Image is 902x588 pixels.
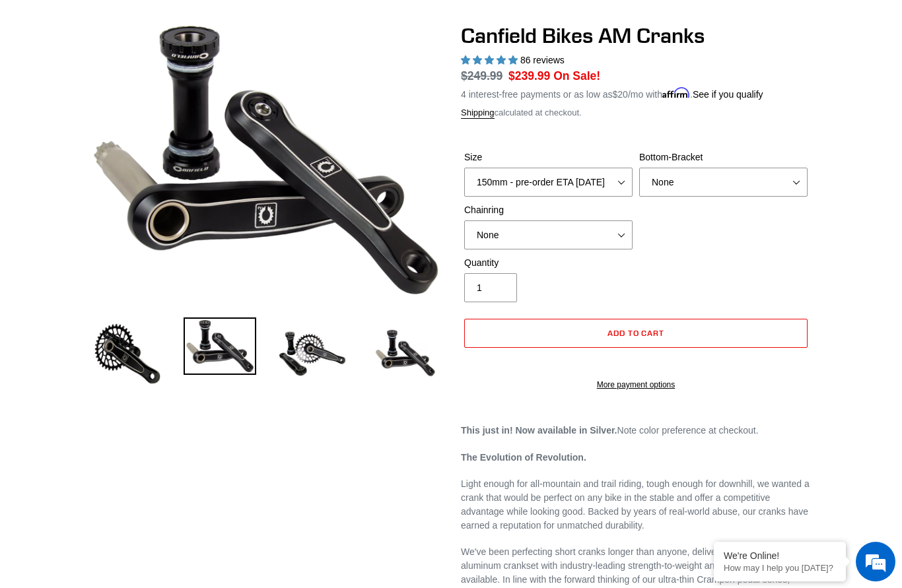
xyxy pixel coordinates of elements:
span: $239.99 [508,69,550,82]
span: 86 reviews [520,55,565,65]
div: Chat with us now [88,74,242,91]
strong: The Evolution of Revolution. [461,452,586,463]
span: $20 [613,89,628,100]
label: Chainring [464,203,633,217]
strong: This just in! Now available in Silver. [461,425,617,436]
span: We're online! [77,166,182,300]
div: Minimize live chat window [217,7,248,38]
textarea: Type your message and hit 'Enter' [7,360,252,407]
img: Load image into Gallery viewer, Canfield Cranks [184,317,256,376]
button: Add to cart [464,319,808,348]
label: Quantity [464,256,633,270]
s: $249.99 [461,69,503,82]
span: Affirm [662,87,690,98]
img: Load image into Gallery viewer, CANFIELD-AM_DH-CRANKS [368,317,441,390]
div: We're Online! [724,550,836,561]
div: Navigation go back [15,73,34,92]
a: More payment options [464,379,808,391]
label: Size [464,150,633,164]
span: On Sale! [553,67,600,84]
p: We've been perfecting short cranks longer than anyone, delivering a low-profile aluminum crankset... [461,545,811,587]
img: Load image into Gallery viewer, Canfield Bikes AM Cranks [91,317,164,390]
h1: Canfield Bikes AM Cranks [461,23,811,48]
p: Light enough for all-mountain and trail riding, tough enough for downhill, we wanted a crank that... [461,477,811,533]
span: Add to cart [607,328,665,338]
p: How may I help you today? [724,563,836,573]
div: calculated at checkout. [461,106,811,119]
a: See if you qualify - Learn more about Affirm Financing (opens in modal) [693,89,763,100]
label: Bottom-Bracket [639,150,808,164]
p: Note color preference at checkout. [461,424,811,438]
span: 4.97 stars [461,55,520,65]
p: 4 interest-free payments or as low as /mo with . [461,84,763,102]
img: Load image into Gallery viewer, Canfield Bikes AM Cranks [276,317,349,390]
img: d_696896380_company_1647369064580_696896380 [42,66,75,99]
a: Shipping [461,108,495,119]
